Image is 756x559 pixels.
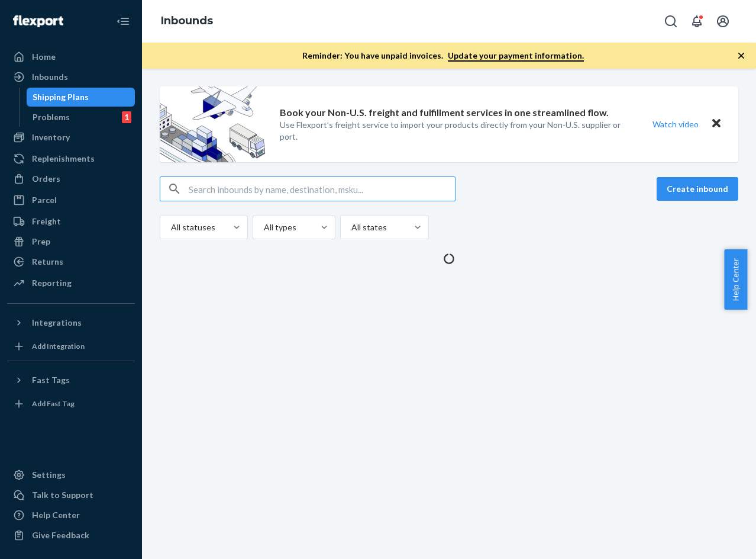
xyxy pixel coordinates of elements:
[111,9,135,33] button: Close Navigation
[27,108,135,127] a: Problems1
[33,111,70,123] div: Problems
[32,277,72,289] div: Reporting
[32,194,57,206] div: Parcel
[170,221,171,233] input: All statuses
[7,371,135,390] button: Fast Tags
[7,191,135,210] a: Parcel
[7,465,135,484] a: Settings
[7,149,135,168] a: Replenishments
[7,486,135,505] a: Talk to Support
[32,173,60,185] div: Orders
[7,274,135,293] a: Reporting
[280,106,609,120] p: Book your Non-U.S. freight and fulfillment services in one streamlined flow.
[659,9,683,33] button: Open Search Box
[32,256,63,268] div: Returns
[189,177,455,201] input: Search inbounds by name, destination, msku...
[32,374,70,386] div: Fast Tags
[32,71,68,83] div: Inbounds
[32,216,61,227] div: Freight
[32,153,95,165] div: Replenishments
[7,337,135,356] a: Add Integration
[32,399,75,409] div: Add Fast Tag
[13,15,63,27] img: Flexport logo
[32,509,80,521] div: Help Center
[645,115,706,133] button: Watch video
[350,221,351,233] input: All states
[151,4,222,38] ol: breadcrumbs
[7,212,135,231] a: Freight
[7,506,135,525] a: Help Center
[711,9,735,33] button: Open account menu
[32,489,93,501] div: Talk to Support
[32,236,50,248] div: Prep
[32,131,70,143] div: Inventory
[657,177,738,201] button: Create inbound
[7,232,135,251] a: Prep
[33,91,89,103] div: Shipping Plans
[161,14,213,27] a: Inbounds
[448,50,584,62] a: Update your payment information.
[709,115,724,133] button: Close
[7,313,135,332] button: Integrations
[7,128,135,147] a: Inventory
[302,50,584,62] p: Reminder: You have unpaid invoices.
[7,394,135,413] a: Add Fast Tag
[27,88,135,107] a: Shipping Plans
[32,469,66,481] div: Settings
[32,341,85,351] div: Add Integration
[7,169,135,188] a: Orders
[685,9,709,33] button: Open notifications
[724,249,747,310] button: Help Center
[32,529,89,541] div: Give Feedback
[7,252,135,271] a: Returns
[7,526,135,545] button: Give Feedback
[32,317,82,329] div: Integrations
[263,221,264,233] input: All types
[280,119,631,143] p: Use Flexport’s freight service to import your products directly from your Non-U.S. supplier or port.
[32,51,56,63] div: Home
[7,47,135,66] a: Home
[122,111,131,123] div: 1
[7,68,135,86] a: Inbounds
